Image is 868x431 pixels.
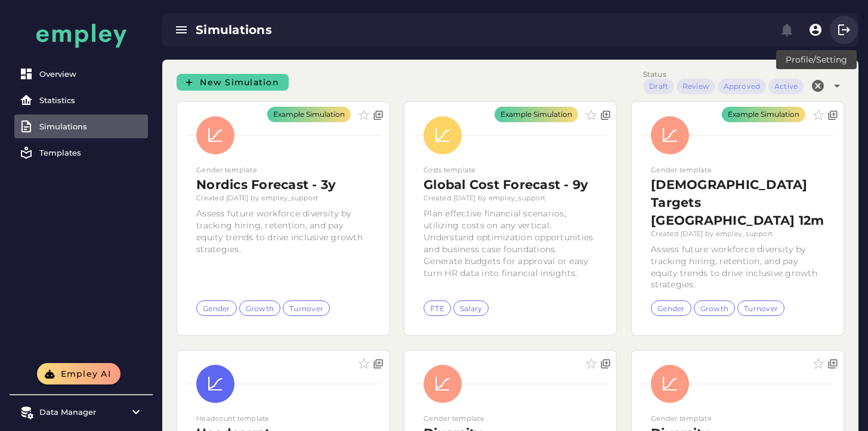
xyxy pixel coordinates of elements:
div: Data Manager [39,407,123,417]
span: Empley AI [60,368,111,379]
div: Overview [39,69,143,79]
div: Active [774,81,798,92]
i: Clear Status [811,79,825,93]
div: Review [682,81,709,92]
a: Statistics [14,88,148,112]
div: Simulations [39,122,143,131]
div: Approved [724,81,760,92]
span: New Simulation [199,77,279,88]
div: Draft [649,81,668,92]
div: Templates [39,148,143,157]
a: Simulations [14,114,148,138]
a: Overview [14,62,148,86]
a: New Simulation [177,74,289,91]
div: Simulations [196,21,484,38]
a: Templates [14,141,148,165]
div: Statistics [39,95,143,105]
button: Empley AI [37,363,121,385]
